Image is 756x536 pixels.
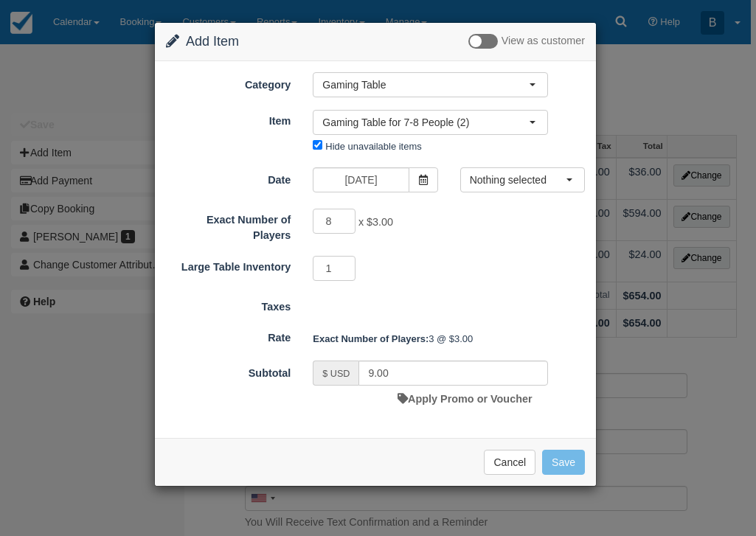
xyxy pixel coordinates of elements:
span: x $3.00 [358,217,393,229]
label: Subtotal [155,361,302,381]
span: Add Item [186,34,239,49]
span: Nothing selected [470,173,566,187]
label: Taxes [155,294,302,315]
button: Gaming Table for 7-8 People (2) [313,110,548,135]
button: Gaming Table [313,72,548,97]
span: Gaming Table for 7-8 People (2) [322,115,529,130]
label: Rate [155,325,302,346]
label: Category [155,72,302,93]
input: Exact Number of Players [313,209,356,234]
input: Large Table Inventory [313,256,356,281]
small: $ USD [322,369,350,379]
button: Nothing selected [460,167,585,192]
span: Gaming Table [322,77,529,92]
button: Save [542,450,585,475]
button: Cancel [484,450,535,475]
a: Apply Promo or Voucher [398,393,532,405]
label: Exact Number of Players [155,207,302,243]
label: Item [155,108,302,129]
label: Date [155,167,302,188]
label: Hide unavailable items [325,141,421,152]
label: Large Table Inventory [155,254,302,275]
div: 3 @ $3.00 [302,327,596,351]
span: View as customer [502,35,585,47]
strong: Exact Number of Players [313,333,429,344]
